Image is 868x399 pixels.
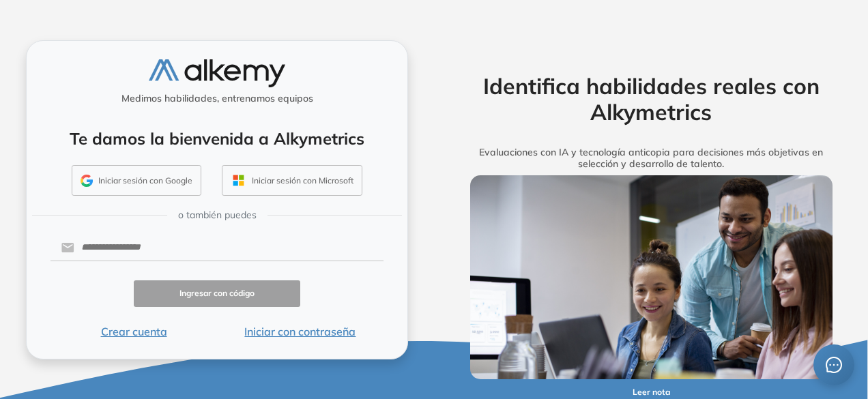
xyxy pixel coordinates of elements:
h4: Te damos la bienvenida a Alkymetrics [44,129,390,149]
button: Iniciar sesión con Microsoft [222,165,362,196]
h5: Evaluaciones con IA y tecnología anticopia para decisiones más objetivas en selección y desarroll... [450,147,852,170]
span: o también puedes [178,208,257,222]
h5: Medimos habilidades, entrenamos equipos [32,93,402,104]
img: GMAIL_ICON [81,175,93,187]
button: Crear cuenta [50,323,217,340]
img: OUTLOOK_ICON [231,173,246,188]
button: Ingresar con código [134,280,300,307]
span: message [825,356,842,373]
button: Iniciar sesión con Google [72,165,201,196]
button: Iniciar con contraseña [217,323,384,340]
img: img-more-info [470,175,833,379]
img: logo-alkemy [149,59,285,87]
h2: Identifica habilidades reales con Alkymetrics [450,73,852,125]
